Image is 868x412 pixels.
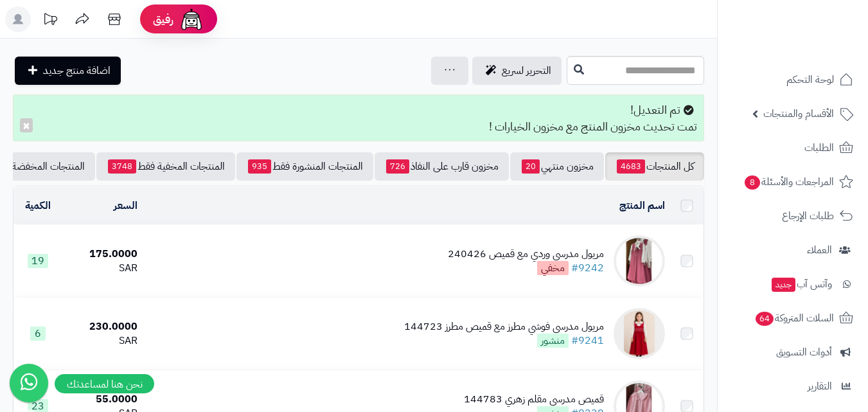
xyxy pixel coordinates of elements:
[786,71,834,89] span: لوحة التحكم
[725,371,860,402] a: التقارير
[30,327,46,341] span: 6
[770,275,832,293] span: وآتس آب
[386,159,409,174] span: 726
[614,235,665,287] img: مريول مدرسي وردي مع قميص 240426
[537,334,569,348] span: منشور
[28,254,48,268] span: 19
[725,303,860,334] a: السلات المتروكة64
[537,261,569,275] span: مخفي
[68,319,138,334] div: 230.0000
[375,152,509,181] a: مخزون قارب على النفاذ726
[807,241,832,259] span: العملاء
[619,198,665,213] a: اسم المنتج
[772,278,795,292] span: جديد
[236,152,373,181] a: المنتجات المنشورة فقط935
[725,337,860,368] a: أدوات التسويق
[745,175,760,190] span: 8
[725,235,860,265] a: العملاء
[15,57,121,85] a: اضافة منتج جديد
[404,319,604,334] div: مريول مدرسي فوشي مطرز مع قميص مطرز 144723
[448,247,604,262] div: مريول مدرسي وردي مع قميص 240426
[114,198,137,213] a: السعر
[763,105,834,123] span: الأقسام والمنتجات
[571,260,604,276] a: #9242
[804,139,834,157] span: الطلبات
[754,309,834,327] span: السلات المتروكة
[13,94,704,141] div: تم التعديل! تمت تحديث مخزون المنتج مع مخزون الخيارات !
[248,159,271,174] span: 935
[96,152,235,181] a: المنتجات المخفية فقط3748
[68,247,138,262] div: 175.0000
[808,377,832,395] span: التقارير
[68,392,138,407] div: 55.0000
[782,207,834,225] span: طلبات الإرجاع
[522,159,540,174] span: 20
[34,6,66,35] a: تحديثات المنصة
[617,159,645,174] span: 4683
[776,343,832,361] span: أدوات التسويق
[510,152,604,181] a: مخزون منتهي20
[179,6,204,32] img: ai-face.png
[464,392,604,407] div: قميص مدرسي مقلم زهري 144783
[68,334,138,348] div: SAR
[25,198,51,213] a: الكمية
[743,173,834,191] span: المراجعات والأسئلة
[153,12,173,27] span: رفيق
[472,57,562,85] a: التحرير لسريع
[725,269,860,300] a: وآتس آبجديد
[756,312,774,326] span: 64
[725,201,860,231] a: طلبات الإرجاع
[502,63,551,78] span: التحرير لسريع
[614,308,665,359] img: مريول مدرسي فوشي مطرز مع قميص مطرز 144723
[43,63,111,78] span: اضافة منتج جديد
[108,159,136,174] span: 3748
[725,64,860,95] a: لوحة التحكم
[725,132,860,163] a: الطلبات
[571,333,604,348] a: #9241
[605,152,704,181] a: كل المنتجات4683
[20,118,33,132] button: ×
[68,261,138,276] div: SAR
[725,166,860,197] a: المراجعات والأسئلة8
